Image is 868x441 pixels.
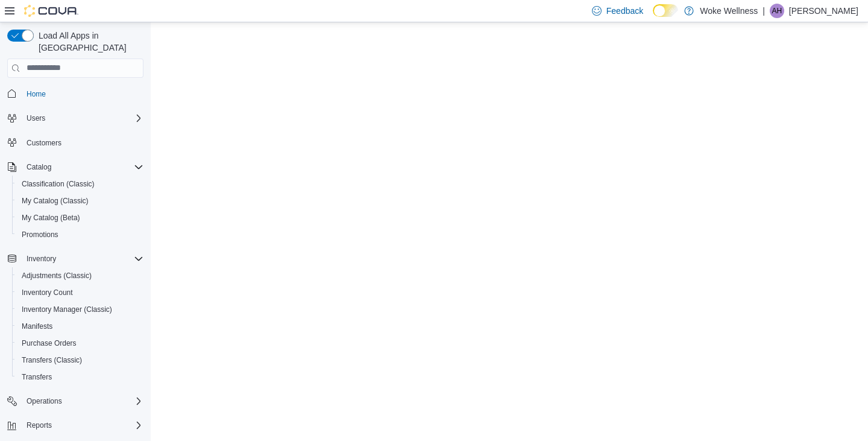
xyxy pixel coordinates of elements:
a: Transfers [17,370,57,384]
img: Cova [24,5,78,17]
span: My Catalog (Classic) [22,196,89,206]
span: Inventory Manager (Classic) [22,305,112,314]
a: My Catalog (Classic) [17,194,93,208]
button: Classification (Classic) [12,176,148,192]
button: Catalog [22,160,56,174]
a: Purchase Orders [17,336,81,351]
span: Promotions [17,227,143,242]
button: Manifests [12,318,148,335]
span: Adjustments (Classic) [22,271,92,281]
button: Reports [22,418,57,433]
button: My Catalog (Classic) [12,192,148,209]
span: Inventory [27,254,56,264]
span: Reports [22,418,143,433]
a: Classification (Classic) [17,177,99,191]
span: Operations [22,394,143,408]
div: Amanda Hinkle [770,4,784,18]
a: Customers [22,136,66,150]
button: Reports [2,417,148,434]
span: Users [27,113,45,123]
button: Catalog [2,159,148,176]
a: Promotions [17,227,63,242]
span: Adjustments (Classic) [17,268,143,283]
p: Woke Wellness [700,4,758,18]
button: Operations [2,393,148,410]
button: Operations [22,394,67,408]
span: Promotions [22,230,58,240]
span: Classification (Classic) [17,177,143,191]
a: Inventory Count [17,285,78,300]
span: Customers [22,135,143,150]
button: Transfers [12,369,148,385]
span: Manifests [17,319,143,334]
button: My Catalog (Beta) [12,209,148,226]
button: Users [22,111,50,125]
span: Operations [27,396,62,406]
span: AH [772,4,782,18]
span: Feedback [606,5,643,17]
span: Inventory Count [22,288,73,297]
span: Catalog [27,162,51,172]
button: Transfers (Classic) [12,352,148,369]
span: Transfers [22,372,52,382]
a: Inventory Manager (Classic) [17,302,117,317]
span: Reports [27,420,52,430]
span: My Catalog (Classic) [17,194,143,208]
button: Inventory Count [12,284,148,301]
a: Manifests [17,319,57,334]
span: My Catalog (Beta) [17,211,143,225]
span: Classification (Classic) [22,179,95,189]
button: Promotions [12,226,148,243]
button: Inventory [2,250,148,267]
span: Transfers (Classic) [17,353,143,367]
span: Transfers (Classic) [22,355,82,365]
button: Inventory Manager (Classic) [12,301,148,318]
span: Home [27,89,46,99]
span: Purchase Orders [22,338,77,348]
button: Purchase Orders [12,335,148,352]
p: [PERSON_NAME] [789,4,858,18]
p: | [763,4,765,18]
button: Customers [2,134,148,151]
span: My Catalog (Beta) [22,213,80,223]
a: My Catalog (Beta) [17,211,85,225]
button: Users [2,110,148,127]
a: Adjustments (Classic) [17,268,96,283]
span: Purchase Orders [17,336,143,351]
span: Inventory Manager (Classic) [17,302,143,317]
span: Users [22,111,143,125]
span: Catalog [22,160,143,174]
span: Load All Apps in [GEOGRAPHIC_DATA] [34,30,143,54]
a: Transfers (Classic) [17,353,87,367]
button: Home [2,85,148,103]
span: Manifests [22,322,52,331]
button: Inventory [22,252,61,266]
button: Adjustments (Classic) [12,267,148,284]
span: Inventory Count [17,285,143,300]
input: Dark Mode [653,4,678,17]
span: Home [22,86,143,101]
span: Inventory [22,252,143,266]
span: Customers [27,138,61,148]
a: Home [22,87,51,101]
span: Transfers [17,370,143,384]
